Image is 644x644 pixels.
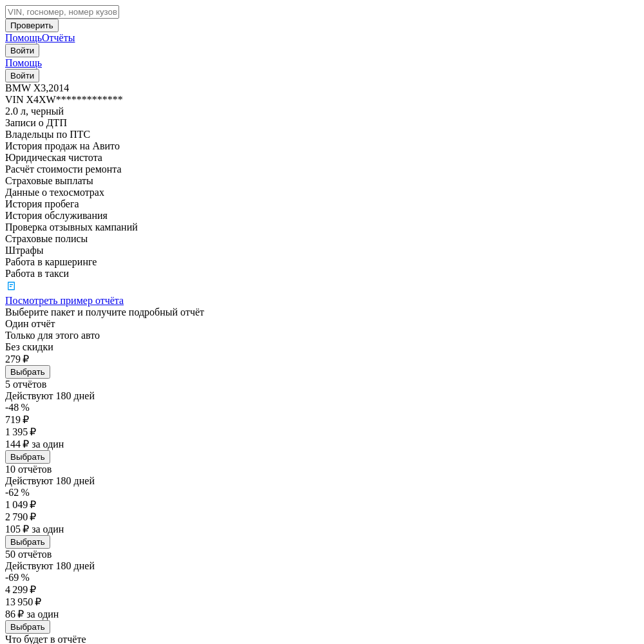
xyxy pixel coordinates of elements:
[10,46,34,55] span: Войти
[5,511,36,522] span: 2 790 ₽
[5,268,639,279] div: Работа в такси
[5,596,41,607] span: 13 950 ₽
[10,452,45,462] span: Выбрать
[10,367,45,377] span: Выбрать
[5,560,639,572] div: Действуют 180 дней
[5,475,639,487] div: Действуют 180 дней
[5,295,639,307] div: Посмотреть пример отчёта
[5,341,53,352] span: Без скидки
[5,44,39,57] button: Войти
[5,210,639,222] div: История обслуживания
[5,608,639,620] div: 86 ₽ за один
[5,583,639,596] div: 4 299 ₽
[5,438,639,450] div: 144 ₽ за один
[5,19,59,32] button: Проверить
[5,245,639,256] div: Штрафы
[5,187,639,198] div: Данные о техосмотрах
[5,379,639,390] div: 5 отчётов
[5,256,639,268] div: Работа в каршеринге
[5,94,23,105] span: VIN
[5,164,639,175] div: Расчёт стоимости ремонта
[5,413,639,426] div: 719 ₽
[5,535,50,549] button: Выбрать
[5,402,30,413] span: -48 %
[5,5,119,19] input: VIN, госномер, номер кузова
[5,523,639,535] div: 105 ₽ за один
[5,318,639,330] div: Один отчёт
[5,69,39,82] button: Войти
[5,117,639,129] div: Записи о ДТП
[5,487,30,498] span: -62 %
[5,140,639,152] div: История продаж на Авито
[5,426,36,437] span: 1 395 ₽
[5,464,639,475] div: 10 отчётов
[5,307,639,318] div: Выберите пакет и получите подробный отчёт
[5,353,639,365] div: 279 ₽
[10,622,45,632] span: Выбрать
[5,129,639,140] div: Владельцы по ПТС
[10,71,34,80] span: Войти
[5,450,50,464] button: Выбрать
[5,620,50,634] button: Выбрать
[5,175,639,187] div: Страховые выплаты
[5,106,639,117] div: 2.0 л, черный
[42,32,75,43] a: Отчёты
[10,21,53,30] span: Проверить
[5,233,639,245] div: Страховые полисы
[5,330,639,341] div: Только для этого авто
[10,537,45,547] span: Выбрать
[5,152,639,164] div: Юридическая чистота
[5,279,639,307] a: Посмотреть пример отчёта
[5,365,50,379] button: Выбрать
[5,498,639,511] div: 1 049 ₽
[5,57,42,68] a: Помощь
[5,390,639,402] div: Действуют 180 дней
[5,198,639,210] div: История пробега
[5,572,30,583] span: -69 %
[5,82,639,94] div: BMW X3 , 2014
[5,549,639,560] div: 50 отчётов
[5,222,639,233] div: Проверка отзывных кампаний
[5,32,42,43] a: Помощь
